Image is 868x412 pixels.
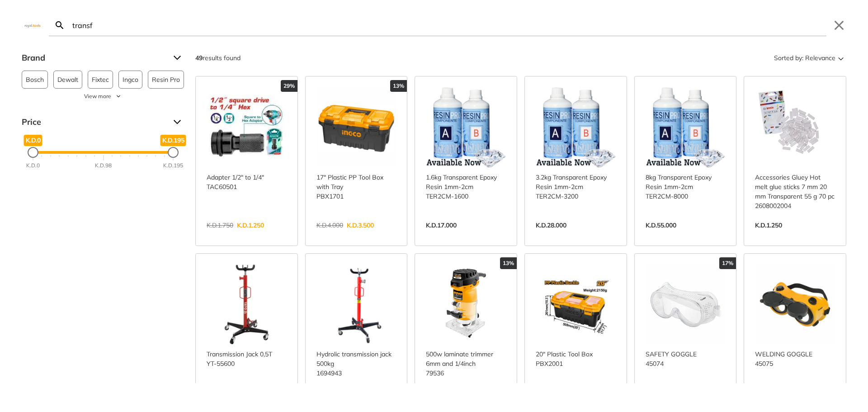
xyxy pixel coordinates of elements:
button: Bosch [22,71,48,89]
div: 29% [281,80,297,92]
button: Fixtec [88,71,113,89]
svg: Sort [835,52,846,63]
div: 17% [719,257,736,269]
div: K.D.0 [26,161,40,170]
div: 13% [390,80,407,92]
span: Bosch [26,71,44,88]
svg: Search [54,20,65,31]
span: Dewalt [57,71,78,88]
span: Brand [22,51,166,65]
div: Minimum Price [28,147,38,158]
span: Resin Pro [152,71,180,88]
button: View more [22,92,184,100]
span: Price [22,115,166,129]
button: Resin Pro [148,71,184,89]
strong: 49 [195,54,203,62]
div: K.D.98 [95,161,112,170]
div: 13% [500,257,517,269]
button: Close [832,18,846,33]
button: Ingco [118,71,142,89]
div: Maximum Price [168,147,179,158]
span: Relevance [805,51,835,65]
input: Search… [71,14,826,36]
img: Close [22,23,43,27]
span: View more [84,92,111,100]
div: results found [195,51,241,65]
span: Ingco [123,71,138,88]
button: Sorted by:Relevance Sort [772,51,846,65]
button: Dewalt [53,71,82,89]
span: Fixtec [92,71,109,88]
div: K.D.195 [163,161,183,170]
